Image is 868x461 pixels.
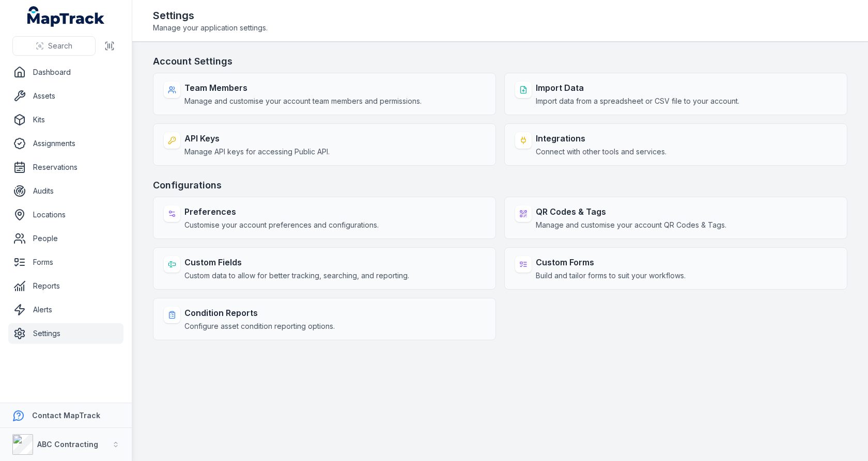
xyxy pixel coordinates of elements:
[27,6,105,27] a: MapTrack
[8,109,123,130] a: Kits
[184,220,379,230] span: Customise your account preferences and configurations.
[184,271,409,281] span: Custom data to allow for better tracking, searching, and reporting.
[153,197,496,239] a: PreferencesCustomise your account preferences and configurations.
[12,36,96,56] button: Search
[536,205,726,218] strong: QR Codes & Tags
[536,132,667,145] strong: Integrations
[153,123,496,166] a: API KeysManage API keys for accessing Public API.
[153,23,268,33] span: Manage your application settings.
[504,247,847,290] a: Custom FormsBuild and tailor forms to suit your workflows.
[8,157,123,178] a: Reservations
[8,204,123,225] a: Locations
[536,271,686,281] span: Build and tailor forms to suit your workflows.
[504,123,847,166] a: IntegrationsConnect with other tools and services.
[184,256,409,268] strong: Custom Fields
[153,178,847,193] h3: Configurations
[153,298,496,340] a: Condition ReportsConfigure asset condition reporting options.
[184,147,330,157] span: Manage API keys for accessing Public API.
[184,205,379,218] strong: Preferences
[153,73,496,115] a: Team MembersManage and customise your account team members and permissions.
[153,8,268,23] h2: Settings
[48,41,72,51] span: Search
[8,276,123,296] a: Reports
[32,411,100,420] strong: Contact MapTrack
[8,62,123,83] a: Dashboard
[184,96,422,106] span: Manage and customise your account team members and permissions.
[184,307,335,319] strong: Condition Reports
[504,197,847,239] a: QR Codes & TagsManage and customise your account QR Codes & Tags.
[536,96,739,106] span: Import data from a spreadsheet or CSV file to your account.
[504,73,847,115] a: Import DataImport data from a spreadsheet or CSV file to your account.
[536,82,739,94] strong: Import Data
[8,133,123,154] a: Assignments
[184,82,422,94] strong: Team Members
[153,54,847,69] h3: Account Settings
[536,220,726,230] span: Manage and customise your account QR Codes & Tags.
[184,321,335,331] span: Configure asset condition reporting options.
[536,147,667,157] span: Connect with other tools and services.
[8,252,123,273] a: Forms
[8,181,123,201] a: Audits
[8,86,123,106] a: Assets
[8,228,123,249] a: People
[536,256,686,268] strong: Custom Forms
[37,440,98,449] strong: ABC Contracting
[8,323,123,344] a: Settings
[184,132,330,145] strong: API Keys
[153,247,496,290] a: Custom FieldsCustom data to allow for better tracking, searching, and reporting.
[8,299,123,320] a: Alerts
